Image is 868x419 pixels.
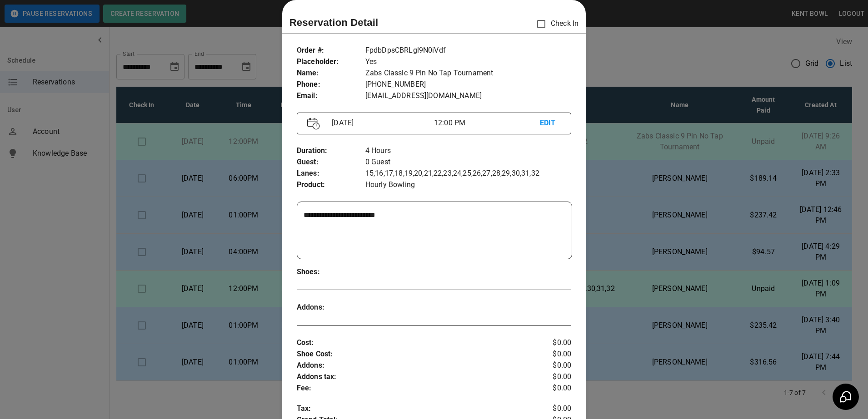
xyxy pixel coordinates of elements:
p: Product : [297,179,365,191]
p: Name : [297,68,365,79]
p: Addons : [297,360,526,371]
p: 0 Guest [365,157,571,168]
p: $0.00 [526,383,572,394]
p: Check In [532,15,579,34]
p: FpdbDpsCBRLgl9N0iVdf [365,45,571,56]
p: Yes [365,56,571,68]
p: $0.00 [526,349,572,360]
p: $0.00 [526,337,572,349]
p: Duration : [297,145,365,157]
p: [PHONE_NUMBER] [365,79,571,90]
p: Hourly Bowling [365,179,571,191]
p: 12:00 PM [434,118,540,128]
p: Shoe Cost : [297,349,526,360]
p: EDIT [540,118,561,129]
p: Placeholder : [297,56,365,68]
p: Tax : [297,403,526,414]
p: 4 Hours [365,145,571,157]
p: $0.00 [526,403,572,414]
img: Vector [307,118,320,130]
p: $0.00 [526,360,572,371]
p: Email : [297,90,365,102]
p: Shoes : [297,266,365,278]
p: Addons : [297,302,365,313]
p: [EMAIL_ADDRESS][DOMAIN_NAME] [365,90,571,102]
p: Reservation Detail [289,15,379,30]
p: Phone : [297,79,365,90]
p: Fee : [297,383,526,394]
p: Zabs Classic 9 Pin No Tap Tournament [365,68,571,79]
p: Guest : [297,157,365,168]
p: Addons tax : [297,371,526,383]
p: [DATE] [328,118,434,128]
p: 15,16,17,18,19,20,21,22,23,24,25,26,27,28,29,30,31,32 [365,168,571,179]
p: Lanes : [297,168,365,179]
p: Cost : [297,337,526,349]
p: Order # : [297,45,365,56]
p: $0.00 [526,371,572,383]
